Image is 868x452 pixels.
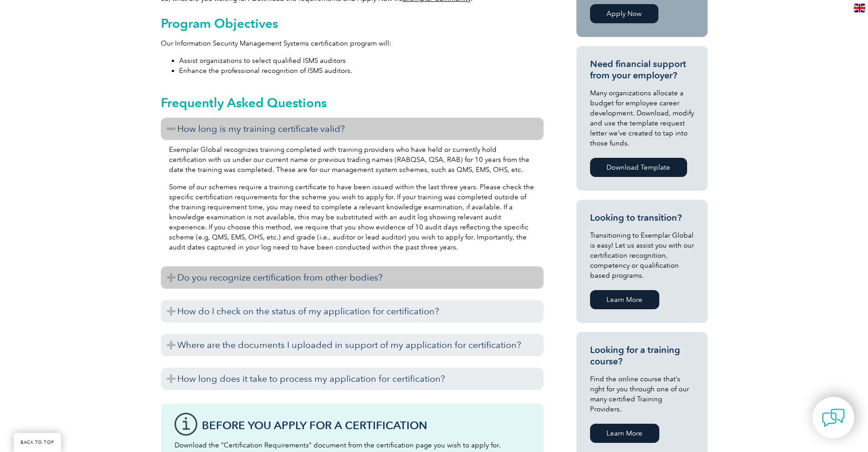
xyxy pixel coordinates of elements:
[169,145,535,175] p: Exemplar Global recognizes training completed with training providers who have held or currently ...
[161,334,544,356] h3: Where are the documents I uploaded in support of my application for certification?
[822,406,845,429] img: contact-chat.png
[590,88,694,148] p: Many organizations allocate a budget for employee career development. Download, modify and use th...
[590,230,694,281] p: Transitioning to Exemplar Global is easy! Let us assist you with our certification recognition, c...
[590,374,694,414] p: Find the online course that’s right for you through one of our many certified Training Providers.
[161,16,544,31] h2: Program Objectives
[179,66,544,76] li: Enhance the professional recognition of ISMS auditors.
[179,56,544,66] li: Assist organizations to select qualified ISMS auditors
[202,420,530,431] h3: Before You Apply For a Certification
[161,38,544,48] p: Our Information Security Management Systems certification program will:
[590,424,659,443] a: Learn More
[590,344,694,367] h3: Looking for a training course?
[590,158,687,177] a: Download Template
[161,118,544,140] h3: How long is my training certificate valid?
[169,182,535,252] p: Some of our schemes require a training certificate to have been issued within the last three year...
[161,95,544,110] h2: Frequently Asked Questions
[161,266,544,289] h3: Do you recognize certification from other bodies?
[854,4,865,12] img: en
[161,368,544,390] h3: How long does it take to process my application for certification?
[590,4,658,23] a: Apply Now
[14,433,61,452] a: BACK TO TOP
[161,300,544,322] h3: How do I check on the status of my application for certification?
[590,58,694,81] h3: Need financial support from your employer?
[590,290,659,309] a: Learn More
[590,212,694,223] h3: Looking to transition?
